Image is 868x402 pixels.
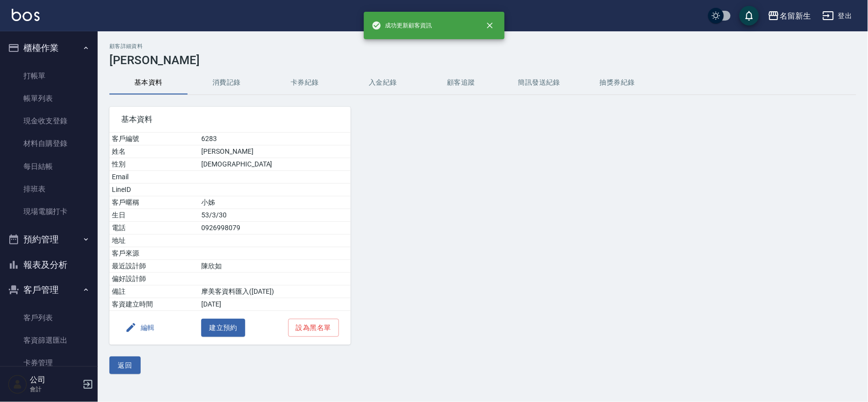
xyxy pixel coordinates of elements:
[199,196,351,209] td: 小姊
[4,200,94,223] a: 現場電腦打卡
[500,71,578,95] button: 簡訊發送紀錄
[199,298,351,311] td: [DATE]
[8,375,27,394] img: Person
[199,260,351,273] td: 陳欣如
[199,209,351,222] td: 53/3/30
[4,227,94,252] button: 預約管理
[109,273,199,285] td: 偏好設計師
[740,6,759,25] button: save
[199,285,351,298] td: 摩美客資料匯入([DATE])
[109,356,141,375] button: 返回
[109,171,199,184] td: Email
[4,252,94,278] button: 報表及分析
[199,145,351,158] td: [PERSON_NAME]
[121,115,339,124] span: 基本資料
[109,71,188,95] button: 基本資料
[4,277,94,303] button: 客戶管理
[109,184,199,196] td: LineID
[819,7,856,25] button: 登出
[30,385,80,394] p: 會計
[199,158,351,171] td: [DEMOGRAPHIC_DATA]
[266,71,344,95] button: 卡券紀錄
[109,298,199,311] td: 客資建立時間
[780,10,811,22] div: 名留新生
[188,71,266,95] button: 消費記錄
[4,87,94,110] a: 帳單列表
[4,178,94,200] a: 排班表
[4,155,94,178] a: 每日結帳
[4,35,94,61] button: 櫃檯作業
[109,285,199,298] td: 備註
[764,6,815,26] button: 名留新生
[4,65,94,87] a: 打帳單
[109,209,199,222] td: 生日
[344,71,422,95] button: 入金紀錄
[201,319,245,337] button: 建立預約
[4,132,94,155] a: 材料自購登錄
[109,196,199,209] td: 客戶暱稱
[288,319,339,337] button: 設為黑名單
[4,110,94,132] a: 現金收支登錄
[109,145,199,158] td: 姓名
[30,375,80,385] h5: 公司
[109,43,856,49] h2: 顧客詳細資料
[109,133,199,145] td: 客戶編號
[121,319,159,337] button: 編輯
[4,329,94,352] a: 客資篩選匯出
[109,247,199,260] td: 客戶來源
[479,15,501,36] button: close
[422,71,500,95] button: 顧客追蹤
[372,21,432,30] span: 成功更新顧客資訊
[4,352,94,374] a: 卡券管理
[109,260,199,273] td: 最近設計師
[109,53,856,67] h3: [PERSON_NAME]
[199,133,351,145] td: 6283
[109,222,199,235] td: 電話
[199,222,351,235] td: 0926998079
[4,307,94,329] a: 客戶列表
[12,9,40,21] img: Logo
[109,158,199,171] td: 性別
[109,235,199,247] td: 地址
[578,71,656,95] button: 抽獎券紀錄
